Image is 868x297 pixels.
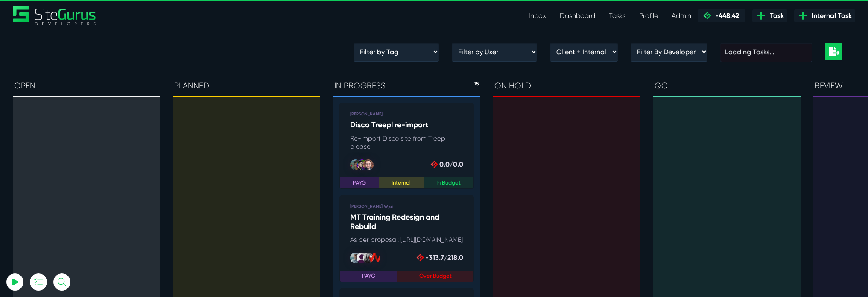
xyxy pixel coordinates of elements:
div: PLANNED [173,76,320,97]
span: -313.7/218.0 [418,253,463,263]
a: Admin [665,7,698,24]
span: 15 [474,81,479,87]
a: Tasks [602,7,632,24]
h5: MT Training Redesign and Rebuild [350,213,463,231]
a: -448:42 [698,9,745,22]
span: Over Budget [397,271,473,282]
p: Re-import Disco site from Treepl please [350,135,463,151]
div: OPEN [13,76,160,97]
b: [PERSON_NAME] [350,112,383,117]
a: [PERSON_NAME] Disco Treepl re-import Re-import Disco site from Treepl please PAYGInternalIn Budge... [339,103,474,189]
a: SiteGurus [13,6,96,25]
span: PAYG [340,177,379,188]
div: QC [653,76,801,97]
span: In Budget [424,177,473,188]
span: 0.0/0.0 [432,159,463,170]
span: Task [766,11,784,21]
span: PAYG [340,271,397,282]
span: Internal [379,177,424,188]
span: Internal Task [808,11,852,21]
span: -448:42 [712,12,739,20]
input: Loading Tasks... [720,43,812,62]
div: IN PROGRESS [333,76,480,97]
b: [PERSON_NAME] Wysi [350,204,393,209]
img: Sitegurus Logo [13,6,96,25]
a: Dashboard [553,7,602,24]
a: Profile [632,7,665,24]
a: Inbox [522,7,553,24]
a: [PERSON_NAME] Wysi MT Training Redesign and Rebuild As per proposal: [URL][DOMAIN_NAME] PAYGOver ... [339,195,474,282]
div: ON HOLD [493,76,640,97]
a: Internal Task [794,9,855,22]
h5: Disco Treepl re-import [350,121,463,130]
p: As per proposal: [URL][DOMAIN_NAME] [350,236,463,244]
a: Task [752,9,787,22]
